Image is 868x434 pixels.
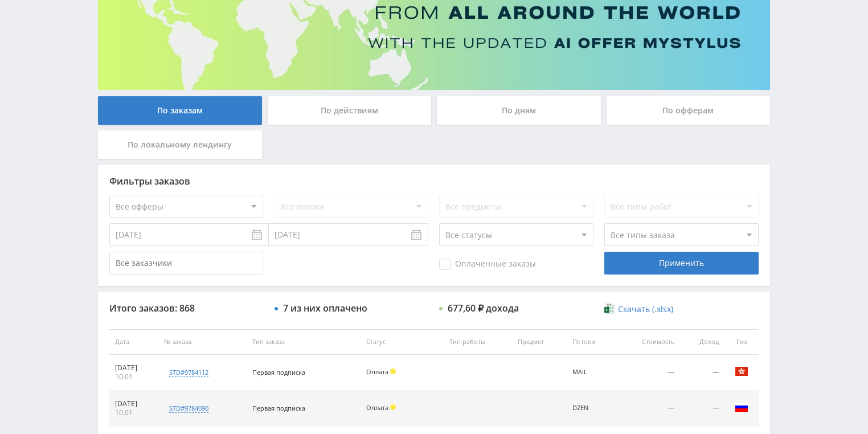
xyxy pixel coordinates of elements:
[572,404,611,412] div: DZEN
[115,363,153,372] div: [DATE]
[252,368,305,376] span: Первая подписка
[448,303,519,313] div: 677,60 ₽ дохода
[616,355,680,391] td: —
[616,391,680,427] td: —
[512,329,567,355] th: Предмет
[115,372,153,382] div: 10:01
[390,369,396,374] span: Холд
[444,329,512,355] th: Тип работы
[247,329,361,355] th: Тип заказа
[604,252,758,275] div: Применить
[169,404,208,413] div: std#9784090
[616,329,680,355] th: Стоимость
[109,303,263,313] div: Итого заказов: 868
[109,252,263,275] input: Все заказчики
[115,399,153,408] div: [DATE]
[604,304,673,315] a: Скачать (.xlsx)
[283,303,367,313] div: 7 из них оплачено
[437,96,601,125] div: По дням
[98,130,262,159] div: По локальному лендингу
[390,404,396,410] span: Холд
[724,329,759,355] th: Гео
[109,329,158,355] th: Дата
[680,355,724,391] td: —
[735,400,748,414] img: rus.png
[439,259,536,270] span: Оплаченные заказы
[572,369,611,376] div: MAIL
[604,303,614,314] img: xlsx
[567,329,616,355] th: Потоки
[98,96,262,125] div: По заказам
[680,391,724,427] td: —
[607,96,771,125] div: По офферам
[735,365,748,378] img: hkg.png
[169,368,208,377] div: std#9784112
[109,176,759,186] div: Фильтры заказов
[252,404,305,412] span: Первая подписка
[680,329,724,355] th: Доход
[115,408,153,417] div: 10:01
[618,305,673,314] span: Скачать (.xlsx)
[366,367,388,376] span: Оплата
[366,403,388,412] span: Оплата
[361,329,444,355] th: Статус
[158,329,247,355] th: № заказа
[268,96,432,125] div: По действиям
